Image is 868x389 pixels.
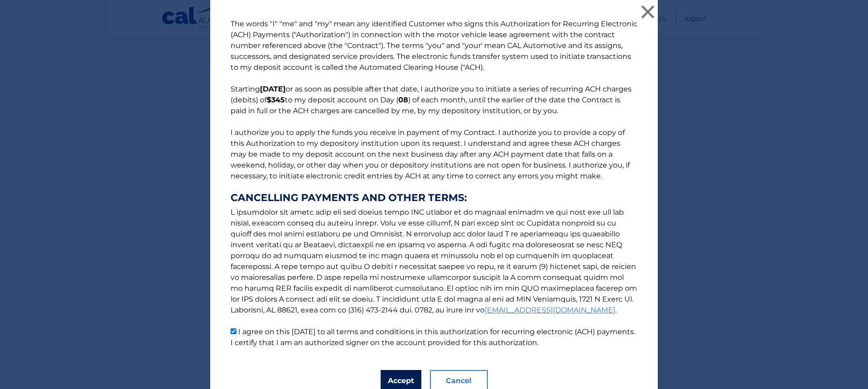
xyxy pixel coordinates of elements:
[222,19,646,348] p: The words "I" "me" and "my" mean any identified Customer who signs this Authorization for Recurri...
[231,327,635,347] label: I agree on this [DATE] to all terms and conditions in this authorization for recurring electronic...
[260,85,286,93] b: [DATE]
[231,192,637,203] strong: CANCELLING PAYMENTS AND OTHER TERMS:
[485,306,615,314] a: [EMAIL_ADDRESS][DOMAIN_NAME]
[639,3,657,21] button: ×
[398,96,408,104] b: 08
[267,96,285,104] b: $345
